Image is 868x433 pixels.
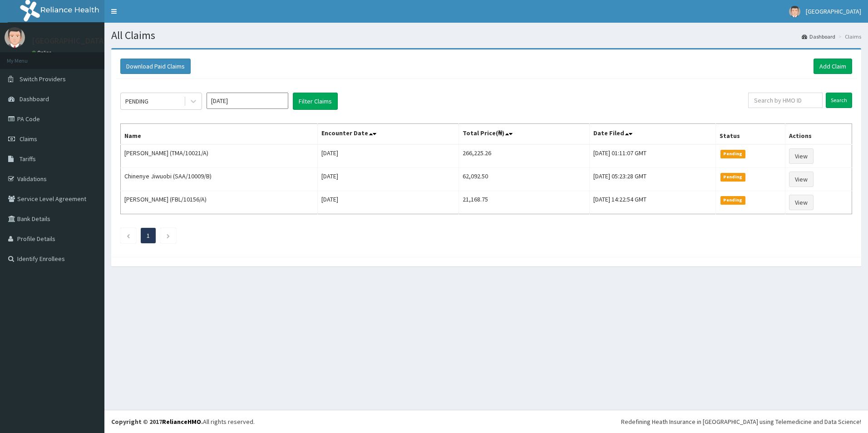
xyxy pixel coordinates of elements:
[32,37,107,45] p: [GEOGRAPHIC_DATA]
[293,93,338,110] button: Filter Claims
[121,124,318,145] th: Name
[720,196,745,204] span: Pending
[207,93,288,109] input: Select Month and Year
[20,155,36,163] span: Tariffs
[20,75,66,83] span: Switch Providers
[162,418,201,426] a: RelianceHMO
[459,191,589,214] td: 21,168.75
[590,124,716,145] th: Date Filed
[317,124,459,145] th: Encounter Date
[459,168,589,191] td: 62,092.50
[120,59,191,74] button: Download Paid Claims
[720,150,745,158] span: Pending
[459,124,589,145] th: Total Price(₦)
[121,191,318,214] td: [PERSON_NAME] (FBL/10156/A)
[111,30,861,41] h1: All Claims
[125,97,148,106] div: PENDING
[789,148,814,164] a: View
[789,172,814,187] a: View
[121,144,318,168] td: [PERSON_NAME] (TMA/10021/A)
[147,231,150,240] a: Page 1 is your current page
[826,93,852,108] input: Search
[459,144,589,168] td: 266,225.26
[814,59,852,74] a: Add Claim
[5,27,25,48] img: User Image
[590,144,716,168] td: [DATE] 01:11:07 GMT
[317,144,459,168] td: [DATE]
[789,195,814,210] a: View
[121,168,318,191] td: Chinenye Jiwuobi (SAA/10009/B)
[806,7,861,15] span: [GEOGRAPHIC_DATA]
[785,124,852,145] th: Actions
[789,6,800,17] img: User Image
[748,93,823,108] input: Search by HMO ID
[111,418,203,426] strong: Copyright © 2017 .
[802,33,835,40] a: Dashboard
[166,231,170,240] a: Next page
[317,168,459,191] td: [DATE]
[20,135,37,143] span: Claims
[20,95,49,103] span: Dashboard
[836,33,861,40] li: Claims
[126,231,130,240] a: Previous page
[720,173,745,181] span: Pending
[32,49,54,56] a: Online
[590,168,716,191] td: [DATE] 05:23:28 GMT
[716,124,785,145] th: Status
[590,191,716,214] td: [DATE] 14:22:54 GMT
[621,417,861,426] div: Redefining Heath Insurance in [GEOGRAPHIC_DATA] using Telemedicine and Data Science!
[317,191,459,214] td: [DATE]
[104,410,868,433] footer: All rights reserved.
